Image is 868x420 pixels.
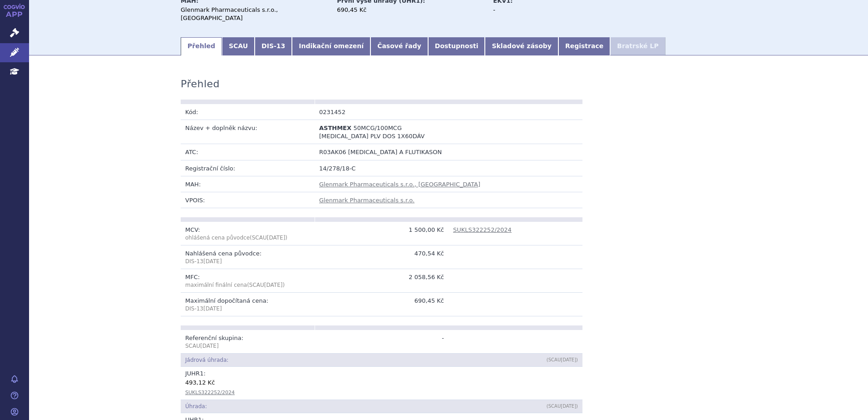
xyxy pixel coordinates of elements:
[181,78,220,90] h3: Přehled
[181,245,315,269] td: Nahlášená cena původce:
[315,104,449,120] td: 0231452
[428,37,485,55] a: Dostupnosti
[547,357,578,362] span: (SCAU )
[547,404,578,409] span: (SCAU )
[181,400,449,413] td: Úhrada:
[255,37,292,55] a: DIS-13
[222,37,255,55] a: SCAU
[181,144,315,160] td: ATC:
[185,281,310,289] p: maximální finální cena
[493,6,595,14] div: -
[181,354,449,367] td: Jádrová úhrada:
[185,378,578,387] div: 493,12 Kč
[319,125,351,131] span: ASTHMEX
[315,269,449,293] td: 2 058,56 Kč
[203,305,222,312] span: [DATE]
[319,125,425,140] span: 50MCG/100MCG [MEDICAL_DATA] PLV DOS 1X60DÁV
[337,6,484,14] div: 690,45 Kč
[185,258,310,265] p: DIS-13
[315,222,449,245] td: 1 500,00 Kč
[181,269,315,293] td: MFC:
[370,37,428,55] a: Časové řady
[181,6,328,22] div: Glenmark Pharmaceuticals s.r.o., [GEOGRAPHIC_DATA]
[185,305,310,313] p: DIS-13
[200,370,203,377] span: 1
[558,37,610,55] a: Registrace
[181,330,315,354] td: Referenční skupina:
[181,37,222,55] a: Přehled
[181,104,315,120] td: Kód:
[181,293,315,316] td: Maximální dopočítaná cena:
[561,357,576,362] span: [DATE]
[485,37,558,55] a: Skladové zásoby
[292,37,370,55] a: Indikační omezení
[185,390,235,395] a: SUKLS322252/2024
[185,235,250,241] span: ohlášená cena původce
[561,404,576,409] span: [DATE]
[453,226,512,233] a: SUKLS322252/2024
[319,149,346,155] span: R03AK06
[181,192,315,208] td: VPOIS:
[181,120,315,144] td: Název + doplněk názvu:
[181,367,582,400] td: JUHR :
[185,235,287,241] span: (SCAU )
[315,160,582,176] td: 14/278/18-C
[315,330,449,354] td: -
[348,149,442,155] span: [MEDICAL_DATA] A FLUTIKASON
[203,258,222,265] span: [DATE]
[200,343,219,349] span: [DATE]
[315,293,449,316] td: 690,45 Kč
[315,245,449,269] td: 470,54 Kč
[319,181,480,188] a: Glenmark Pharmaceuticals s.r.o., [GEOGRAPHIC_DATA]
[247,282,285,288] span: (SCAU )
[319,197,414,204] a: Glenmark Pharmaceuticals s.r.o.
[181,222,315,245] td: MCV:
[264,282,283,288] span: [DATE]
[181,160,315,176] td: Registrační číslo:
[267,235,286,241] span: [DATE]
[185,342,310,350] p: SCAU
[181,176,315,192] td: MAH:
